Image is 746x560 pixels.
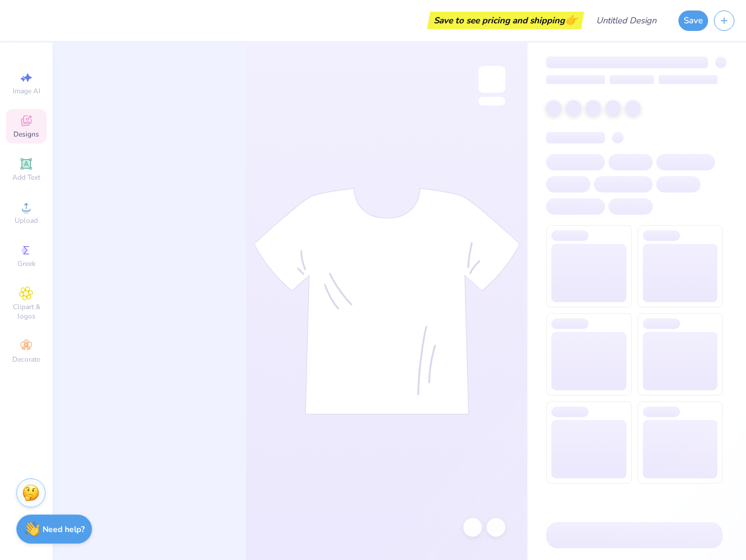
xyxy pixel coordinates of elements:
span: Add Text [12,173,40,182]
span: Upload [15,216,38,225]
span: 👉 [565,13,578,27]
strong: Need help? [43,524,85,535]
img: tee-skeleton.svg [254,188,520,415]
input: Untitled Design [587,9,673,32]
span: Decorate [12,355,40,364]
span: Designs [13,129,39,139]
span: Clipart & logos [6,302,47,321]
div: Save to see pricing and shipping [430,12,581,29]
button: Save [678,10,708,31]
span: Greek [17,259,36,268]
span: Image AI [13,86,40,96]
